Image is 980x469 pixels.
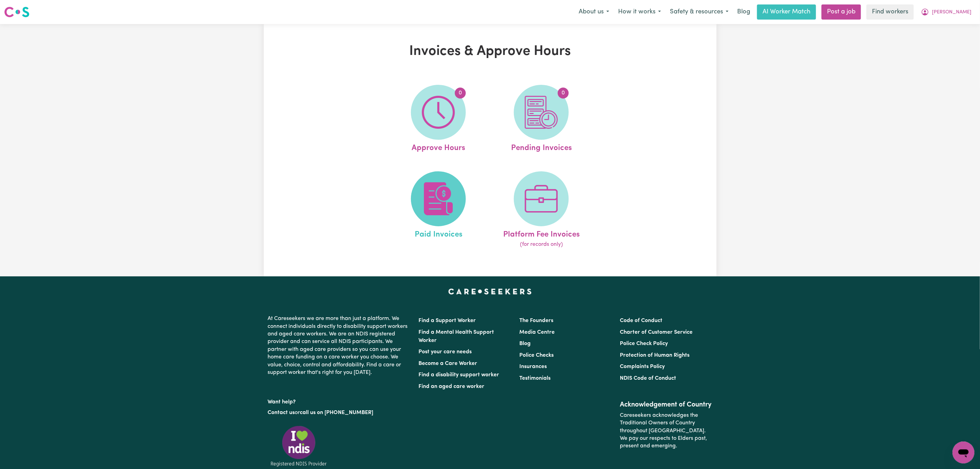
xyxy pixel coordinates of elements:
a: NDIS Code of Conduct [620,376,676,381]
a: AI Worker Match [757,4,816,20]
p: Careseekers acknowledges the Traditional Owners of Country throughout [GEOGRAPHIC_DATA]. We pay o... [620,409,712,453]
img: Registered NDIS provider [268,425,330,468]
button: Safety & resources [665,5,733,19]
p: Want help? [268,396,411,406]
a: Insurances [519,364,547,369]
a: call us on [PHONE_NUMBER] [300,410,374,415]
a: Find an aged care worker [419,384,485,389]
button: How it works [614,5,665,19]
p: or [268,406,411,419]
span: Approve Hours [412,140,465,154]
p: At Careseekers we are more than just a platform. We connect individuals directly to disability su... [268,312,411,379]
a: Police Check Policy [620,341,668,346]
a: Post a job [822,4,861,20]
span: [PERSON_NAME] [932,9,971,16]
a: Media Centre [519,330,555,335]
span: Paid Invoices [415,226,462,241]
button: About us [574,5,614,19]
span: 0 [455,88,466,99]
h1: Invoices & Approve Hours [343,43,637,60]
a: Contact us [268,410,295,415]
a: Paid Invoices [389,171,488,249]
a: Code of Conduct [620,318,662,323]
a: Pending Invoices [492,85,591,154]
a: Platform Fee Invoices(for records only) [492,171,591,249]
a: Careseekers logo [4,4,29,20]
a: Charter of Customer Service [620,330,693,335]
a: Post your care needs [419,349,472,355]
a: Protection of Human Rights [620,353,689,358]
a: Blog [519,341,531,346]
a: Become a Care Worker [419,361,477,366]
a: Blog [733,4,754,20]
a: Find a Mental Health Support Worker [419,330,494,343]
iframe: Button to launch messaging window, conversation in progress [953,442,975,464]
img: Careseekers logo [4,6,29,18]
span: Platform Fee Invoices [503,226,580,241]
span: (for records only) [520,240,563,249]
a: Testimonials [519,376,551,381]
a: Find a Support Worker [419,318,476,323]
a: Careseekers home page [448,289,532,294]
h2: Acknowledgement of Country [620,401,712,409]
a: Approve Hours [389,85,488,154]
a: Find a disability support worker [419,372,499,378]
a: The Founders [519,318,553,323]
span: Pending Invoices [511,140,572,154]
a: Find workers [866,4,914,20]
a: Police Checks [519,353,554,358]
button: My Account [917,5,976,19]
span: 0 [558,88,569,99]
a: Complaints Policy [620,364,665,369]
